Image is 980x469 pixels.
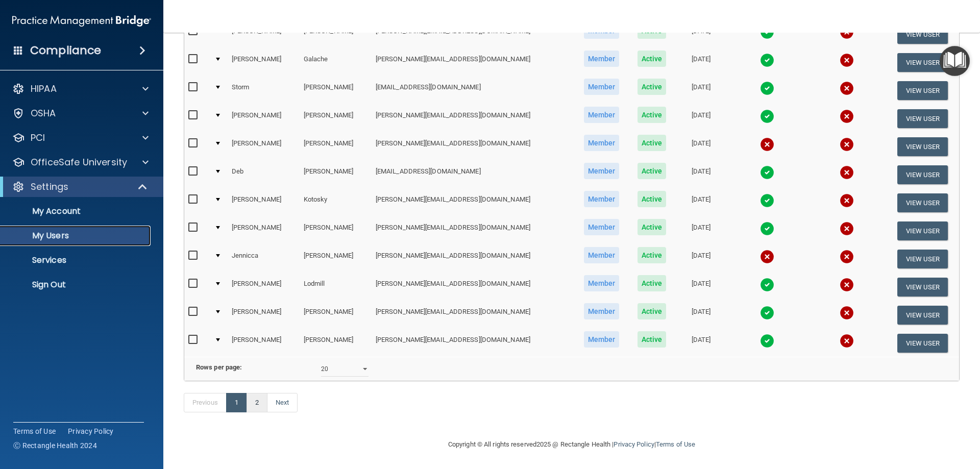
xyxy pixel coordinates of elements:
[226,393,247,412] a: 1
[675,217,727,245] td: [DATE]
[840,25,854,39] img: cross.ca9f0e7f.svg
[300,301,372,329] td: [PERSON_NAME]
[840,53,854,67] img: cross.ca9f0e7f.svg
[840,137,854,152] img: cross.ca9f0e7f.svg
[656,440,695,448] a: Terms of Use
[675,329,727,357] td: [DATE]
[638,79,667,95] span: Active
[228,245,300,273] td: Jennicca
[675,105,727,133] td: [DATE]
[675,20,727,48] td: [DATE]
[7,231,146,241] p: My Users
[584,51,620,67] span: Member
[372,48,574,77] td: [PERSON_NAME][EMAIL_ADDRESS][DOMAIN_NAME]
[897,165,948,184] button: View User
[300,20,372,48] td: [PERSON_NAME]
[300,48,372,77] td: Galache
[372,301,574,329] td: [PERSON_NAME][EMAIL_ADDRESS][DOMAIN_NAME]
[897,137,948,156] button: View User
[675,133,727,161] td: [DATE]
[300,329,372,357] td: [PERSON_NAME]
[7,255,146,265] p: Services
[638,331,667,348] span: Active
[897,81,948,100] button: View User
[31,156,127,168] p: OfficeSafe University
[228,273,300,301] td: [PERSON_NAME]
[760,25,774,39] img: tick.e7d51cea.svg
[7,280,146,290] p: Sign Out
[840,165,854,180] img: cross.ca9f0e7f.svg
[584,331,620,348] span: Member
[675,301,727,329] td: [DATE]
[897,306,948,325] button: View User
[300,273,372,301] td: Lodmill
[13,440,97,451] span: Ⓒ Rectangle Health 2024
[12,11,151,31] img: PMB logo
[584,191,620,207] span: Member
[760,278,774,292] img: tick.e7d51cea.svg
[228,105,300,133] td: [PERSON_NAME]
[228,301,300,329] td: [PERSON_NAME]
[228,217,300,245] td: [PERSON_NAME]
[584,107,620,123] span: Member
[897,193,948,212] button: View User
[897,334,948,353] button: View User
[12,156,149,168] a: OfficeSafe University
[12,132,149,144] a: PCI
[228,48,300,77] td: [PERSON_NAME]
[12,83,149,95] a: HIPAA
[372,245,574,273] td: [PERSON_NAME][EMAIL_ADDRESS][DOMAIN_NAME]
[228,77,300,105] td: Storm
[31,181,68,193] p: Settings
[584,303,620,319] span: Member
[760,306,774,320] img: tick.e7d51cea.svg
[584,275,620,291] span: Member
[638,247,667,263] span: Active
[30,43,101,58] h4: Compliance
[12,107,149,119] a: OSHA
[760,53,774,67] img: tick.e7d51cea.svg
[638,107,667,123] span: Active
[638,219,667,235] span: Active
[31,83,57,95] p: HIPAA
[385,428,758,461] div: Copyright © All rights reserved 2025 @ Rectangle Health | |
[760,334,774,348] img: tick.e7d51cea.svg
[584,135,620,151] span: Member
[638,163,667,179] span: Active
[940,46,970,76] button: Open Resource Center
[372,189,574,217] td: [PERSON_NAME][EMAIL_ADDRESS][DOMAIN_NAME]
[372,105,574,133] td: [PERSON_NAME][EMAIL_ADDRESS][DOMAIN_NAME]
[300,189,372,217] td: Kotosky
[614,440,654,448] a: Privacy Policy
[300,245,372,273] td: [PERSON_NAME]
[7,206,146,216] p: My Account
[372,217,574,245] td: [PERSON_NAME][EMAIL_ADDRESS][DOMAIN_NAME]
[300,217,372,245] td: [PERSON_NAME]
[68,426,114,436] a: Privacy Policy
[638,275,667,291] span: Active
[897,250,948,268] button: View User
[675,245,727,273] td: [DATE]
[897,109,948,128] button: View User
[267,393,298,412] a: Next
[372,133,574,161] td: [PERSON_NAME][EMAIL_ADDRESS][DOMAIN_NAME]
[840,250,854,264] img: cross.ca9f0e7f.svg
[372,20,574,48] td: [PERSON_NAME][EMAIL_ADDRESS][DOMAIN_NAME]
[638,135,667,151] span: Active
[760,81,774,95] img: tick.e7d51cea.svg
[840,334,854,348] img: cross.ca9f0e7f.svg
[300,105,372,133] td: [PERSON_NAME]
[228,133,300,161] td: [PERSON_NAME]
[638,51,667,67] span: Active
[897,25,948,44] button: View User
[840,81,854,95] img: cross.ca9f0e7f.svg
[372,329,574,357] td: [PERSON_NAME][EMAIL_ADDRESS][DOMAIN_NAME]
[228,189,300,217] td: [PERSON_NAME]
[31,107,56,119] p: OSHA
[300,77,372,105] td: [PERSON_NAME]
[300,133,372,161] td: [PERSON_NAME]
[584,219,620,235] span: Member
[12,181,148,193] a: Settings
[31,132,45,144] p: PCI
[228,161,300,189] td: Deb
